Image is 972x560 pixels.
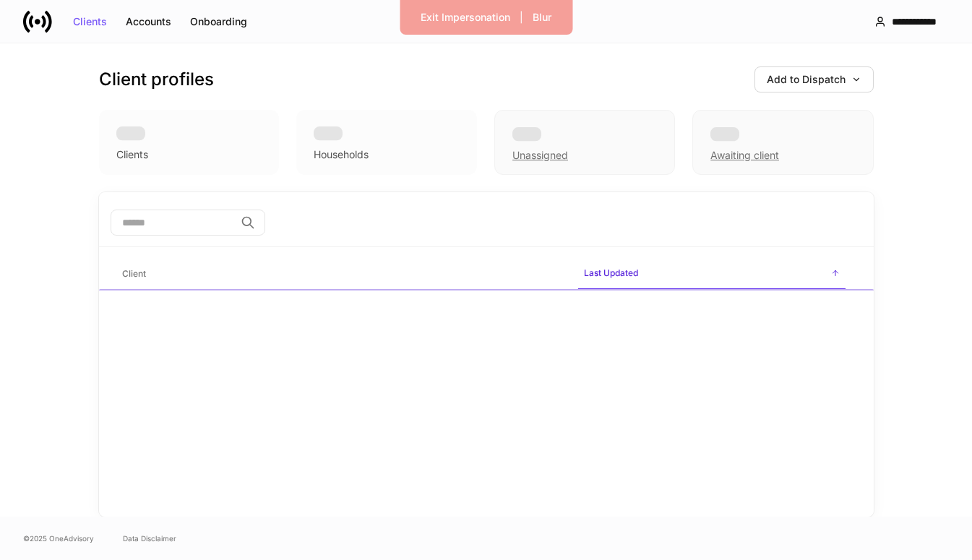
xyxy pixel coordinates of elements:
div: Households [314,147,369,162]
button: Clients [64,10,116,33]
div: Awaiting client [710,148,779,163]
button: Blur [523,6,561,29]
div: Exit Impersonation [421,12,510,22]
span: Last Updated [578,259,846,290]
span: © 2025 OneAdvisory [23,533,94,544]
div: Unassigned [512,148,568,163]
div: Clients [116,147,148,162]
a: Data Disclaimer [123,533,176,544]
button: Onboarding [181,10,257,33]
h6: Client [122,267,146,280]
button: Exit Impersonation [411,6,520,29]
div: Clients [73,17,107,27]
div: Onboarding [190,17,247,27]
h3: Client profiles [99,68,214,91]
h6: Last Updated [584,266,638,280]
button: Accounts [116,10,181,33]
div: Add to Dispatch [767,74,861,85]
div: Unassigned [494,110,675,175]
div: Blur [533,12,551,22]
button: Add to Dispatch [754,66,874,92]
div: Awaiting client [692,110,873,175]
span: Client [116,259,567,289]
div: Accounts [126,17,171,27]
